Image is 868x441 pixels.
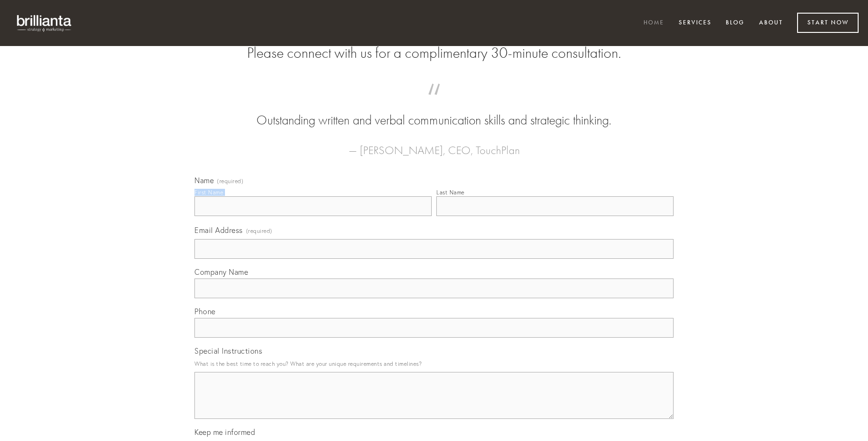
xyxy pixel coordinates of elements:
[637,15,670,31] a: Home
[194,225,243,235] span: Email Address
[9,9,80,37] img: brillianta - research, strategy, marketing
[194,346,262,356] span: Special Instructions
[194,357,674,370] p: What is the best time to reach you? What are your unique requirements and timelines?
[720,15,751,31] a: Blog
[753,15,789,31] a: About
[673,15,718,31] a: Services
[209,93,659,130] blockquote: Outstanding written and verbal communication skills and strategic thinking.
[217,178,243,184] span: (required)
[209,93,659,111] span: “
[246,224,272,237] span: (required)
[194,267,248,277] span: Company Name
[194,307,216,316] span: Phone
[209,130,659,160] figcaption: — [PERSON_NAME], CEO, TouchPlan
[194,176,214,185] span: Name
[194,189,223,196] div: First Name
[194,44,674,62] h2: Please connect with us for a complimentary 30-minute consultation.
[797,13,859,33] a: Start Now
[436,189,465,196] div: Last Name
[194,427,255,437] span: Keep me informed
